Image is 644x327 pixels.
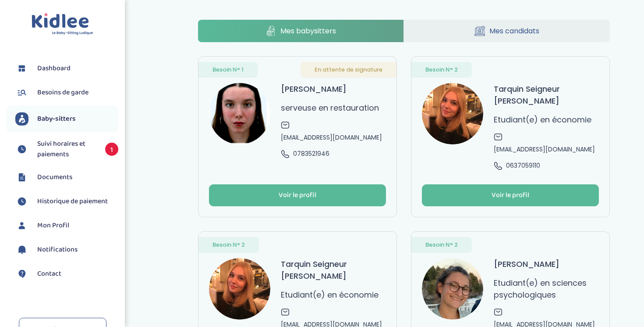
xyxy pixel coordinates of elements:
a: Historique de paiement [15,195,118,208]
a: Mes candidats [404,20,610,42]
img: dashboard.svg [15,62,28,75]
span: [EMAIL_ADDRESS][DOMAIN_NAME] [494,145,595,154]
div: Voir le profil [492,190,529,201]
span: Besoin N° 1 [212,65,244,74]
a: Besoin N° 2 avatar Tarquin Seigneur [PERSON_NAME] Etudiant(e) en économie [EMAIL_ADDRESS][DOMAIN_... [411,56,610,217]
img: avatar [209,83,270,144]
span: Documents [37,172,72,183]
a: Documents [15,171,118,184]
img: babysitters.svg [15,112,28,126]
a: Suivi horaires et paiements 1 [15,139,118,160]
img: logo.svg [32,13,93,36]
h3: [PERSON_NAME] [494,258,559,270]
a: Dashboard [15,62,118,75]
span: En attente de signature [315,65,382,74]
span: 0637059110 [506,161,540,170]
div: Voir le profil [279,190,316,201]
button: Voir le profil [209,184,386,206]
span: Besoin N° 2 [212,241,245,249]
span: 1 [105,143,118,156]
span: Mes candidats [489,25,539,36]
span: Notifications [37,244,78,255]
span: Besoins de garde [37,87,88,98]
img: documents.svg [15,171,28,184]
img: profil.svg [15,219,28,232]
img: contact.svg [15,267,28,280]
img: notification.svg [15,243,28,256]
a: Mes babysitters [198,20,404,42]
a: Notifications [15,243,118,256]
img: suivihoraire.svg [15,195,28,208]
p: Etudiant(e) en économie [281,289,379,301]
img: avatar [422,83,483,144]
span: [EMAIL_ADDRESS][DOMAIN_NAME] [281,133,382,142]
img: avatar [209,258,270,320]
span: 0783521946 [293,149,329,158]
p: serveuse en restauration [281,102,379,114]
h3: [PERSON_NAME] [281,83,347,95]
span: Mes babysitters [280,25,336,36]
span: Dashboard [37,63,71,74]
span: Historique de paiement [37,196,108,207]
a: Contact [15,267,118,280]
img: besoin.svg [15,86,28,99]
img: suivihoraire.svg [15,143,28,156]
a: Mon Profil [15,219,118,232]
a: Besoins de garde [15,86,118,99]
span: Suivi horaires et paiements [37,139,96,160]
span: Baby-sitters [37,114,76,124]
h3: Tarquin Seigneur [PERSON_NAME] [494,83,599,107]
button: Voir le profil [422,184,599,206]
a: Besoin N° 1 En attente de signature avatar [PERSON_NAME] serveuse en restauration [EMAIL_ADDRESS]... [198,56,397,217]
span: Contact [37,269,61,279]
p: Etudiant(e) en sciences psychologiques [494,277,599,301]
span: Besoin N° 2 [425,241,458,249]
img: avatar [422,258,483,320]
span: Mon Profil [37,220,69,231]
h3: Tarquin Seigneur [PERSON_NAME] [281,258,386,282]
p: Etudiant(e) en économie [494,114,591,126]
span: Besoin N° 2 [425,65,458,74]
a: Baby-sitters [15,112,118,126]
